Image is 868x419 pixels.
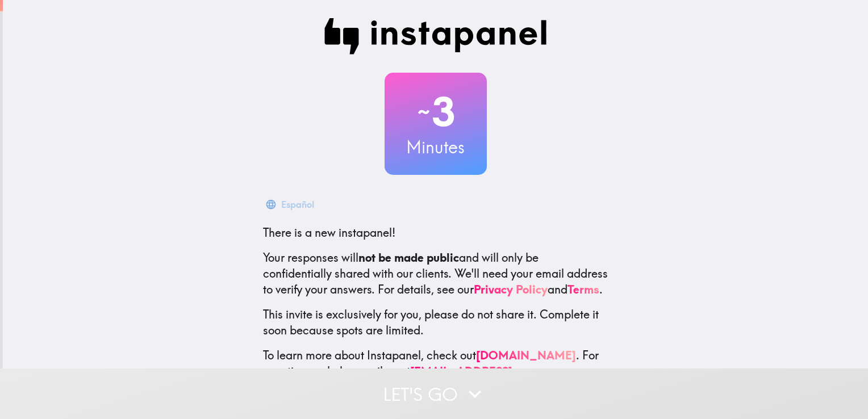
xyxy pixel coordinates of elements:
[385,89,487,135] h2: 3
[263,193,319,216] button: Español
[263,307,608,338] p: This invite is exclusively for you, please do not share it. Complete it soon because spots are li...
[324,18,547,55] img: Instapanel
[263,225,395,240] span: There is a new instapanel!
[281,196,314,212] div: Español
[263,250,608,298] p: Your responses will and will only be confidentially shared with our clients. We'll need your emai...
[476,348,576,362] a: [DOMAIN_NAME]
[474,282,548,296] a: Privacy Policy
[385,135,487,159] h3: Minutes
[263,347,608,395] p: To learn more about Instapanel, check out . For questions or help, email us at .
[358,250,459,265] b: not be made public
[416,95,432,129] span: ~
[567,282,599,296] a: Terms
